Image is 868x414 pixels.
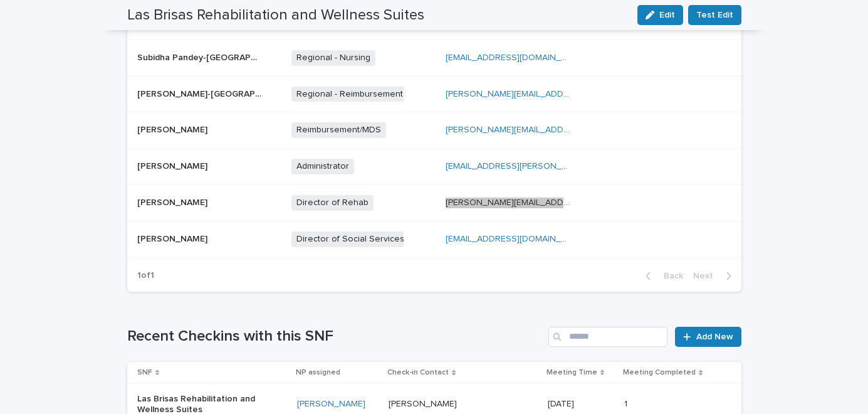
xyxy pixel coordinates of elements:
[637,5,683,25] button: Edit
[137,366,152,379] p: SNF
[696,9,733,21] span: Test Edit
[291,231,409,247] span: Director of Social Services
[546,366,597,379] p: Meeting Time
[675,327,741,347] a: Add New
[446,53,587,62] a: [EMAIL_ADDRESS][DOMAIN_NAME]
[693,272,721,280] span: Next
[688,270,741,282] button: Next
[127,112,741,149] tr: [PERSON_NAME][PERSON_NAME] Reimbursement/MDS[PERSON_NAME][EMAIL_ADDRESS][PERSON_NAME][DOMAIN_NAME]
[291,87,408,102] span: Regional - Reimbursement
[137,50,265,63] p: Subidha Pandey-[GEOGRAPHIC_DATA]
[127,6,424,24] h2: Las Brisas Rehabilitation and Wellness Suites
[446,198,724,207] a: [PERSON_NAME][EMAIL_ADDRESS][PERSON_NAME][DOMAIN_NAME]
[137,195,210,208] p: [PERSON_NAME]
[446,90,724,98] a: [PERSON_NAME][EMAIL_ADDRESS][PERSON_NAME][DOMAIN_NAME]
[659,11,675,19] span: Edit
[127,40,741,76] tr: Subidha Pandey-[GEOGRAPHIC_DATA]Subidha Pandey-[GEOGRAPHIC_DATA] Regional - Nursing[EMAIL_ADDRESS...
[127,184,741,221] tr: [PERSON_NAME][PERSON_NAME] Director of Rehab[PERSON_NAME][EMAIL_ADDRESS][PERSON_NAME][DOMAIN_NAME]
[446,125,724,134] a: [PERSON_NAME][EMAIL_ADDRESS][PERSON_NAME][DOMAIN_NAME]
[656,272,683,280] span: Back
[635,270,688,282] button: Back
[548,327,667,347] input: Search
[137,122,210,135] p: [PERSON_NAME]
[446,235,587,243] a: [EMAIL_ADDRESS][DOMAIN_NAME]
[548,396,577,410] p: [DATE]
[127,327,544,346] h1: Recent Checkins with this SNF
[387,366,449,379] p: Check-in Contact
[291,50,375,66] span: Regional - Nursing
[137,87,265,100] p: [PERSON_NAME]-[GEOGRAPHIC_DATA]
[297,399,365,410] a: [PERSON_NAME]
[688,5,741,25] button: Test Edit
[137,231,210,245] p: [PERSON_NAME]
[389,396,459,410] p: [PERSON_NAME]
[291,122,386,138] span: Reimbursement/MDS
[127,221,741,257] tr: [PERSON_NAME][PERSON_NAME] Director of Social Services[EMAIL_ADDRESS][DOMAIN_NAME]
[696,332,733,341] span: Add New
[127,76,741,112] tr: [PERSON_NAME]-[GEOGRAPHIC_DATA][PERSON_NAME]-[GEOGRAPHIC_DATA] Regional - Reimbursement[PERSON_NA...
[446,162,656,171] a: [EMAIL_ADDRESS][PERSON_NAME][DOMAIN_NAME]
[291,195,374,211] span: Director of Rehab
[127,149,741,185] tr: [PERSON_NAME][PERSON_NAME] Administrator[EMAIL_ADDRESS][PERSON_NAME][DOMAIN_NAME]
[137,159,210,172] p: [PERSON_NAME]
[291,159,354,174] span: Administrator
[624,396,630,410] p: 1
[296,366,340,379] p: NP assigned
[127,260,164,291] p: 1 of 1
[623,366,696,379] p: Meeting Completed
